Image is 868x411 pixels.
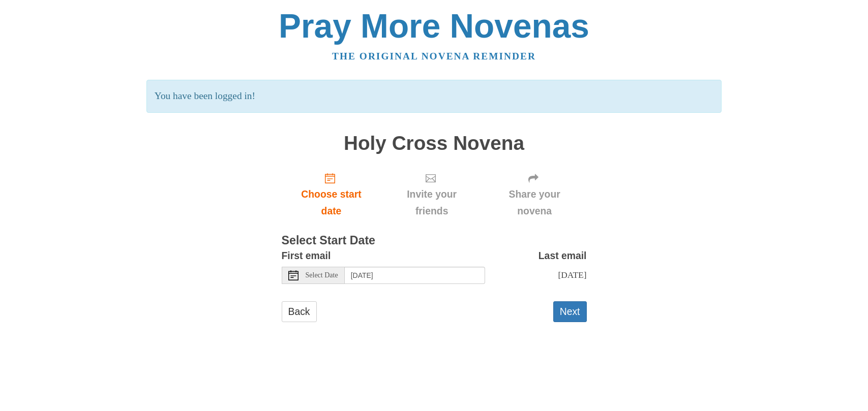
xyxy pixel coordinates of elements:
[306,272,338,279] span: Select Date
[381,164,482,225] div: Click "Next" to confirm your start date first.
[279,7,589,45] a: Pray More Novenas
[391,186,472,219] span: Invite your friends
[292,186,371,219] span: Choose start date
[282,247,331,264] label: First email
[332,51,536,61] a: The original novena reminder
[493,186,577,219] span: Share your novena
[282,164,381,225] a: Choose start date
[538,247,587,264] label: Last email
[553,301,587,322] button: Next
[558,270,586,280] span: [DATE]
[483,164,587,225] div: Click "Next" to confirm your start date first.
[282,234,587,247] h3: Select Start Date
[282,301,317,322] a: Back
[146,80,722,113] p: You have been logged in!
[282,133,587,154] h1: Holy Cross Novena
